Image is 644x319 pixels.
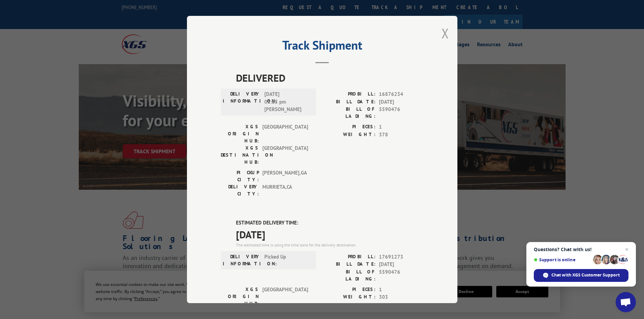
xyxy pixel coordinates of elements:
label: DELIVERY CITY: [221,183,259,197]
span: 5590476 [379,106,424,120]
div: Chat with XGS Customer Support [534,269,628,282]
label: WEIGHT: [322,131,376,139]
label: XGS ORIGIN HUB: [221,286,259,307]
label: PROBILL: [322,90,376,98]
label: PICKUP CITY: [221,169,259,183]
div: Open chat [616,292,636,312]
label: XGS ORIGIN HUB: [221,123,259,144]
label: BILL DATE: [322,261,376,268]
label: BILL OF LADING: [322,268,376,283]
span: 1 [379,286,424,294]
button: Close modal [442,24,449,42]
span: Chat with XGS Customer Support [551,272,620,278]
span: [GEOGRAPHIC_DATA] [262,286,308,307]
div: The estimated time is using the time zone for the delivery destination. [236,242,424,248]
span: 5590476 [379,268,424,283]
label: WEIGHT: [322,293,376,301]
span: 303 [379,293,424,301]
label: PROBILL: [322,253,376,261]
span: [DATE] [236,227,424,242]
label: BILL OF LADING: [322,106,376,120]
h2: Track Shipment [221,41,424,53]
label: ESTIMATED DELIVERY TIME: [236,219,424,227]
span: [GEOGRAPHIC_DATA] [262,144,308,166]
label: XGS DESTINATION HUB: [221,144,259,166]
span: [GEOGRAPHIC_DATA] [262,123,308,144]
span: 16876234 [379,90,424,98]
span: MURRIETA , CA [262,183,308,197]
label: BILL DATE: [322,98,376,106]
span: 17691273 [379,253,424,261]
label: PIECES: [322,123,376,131]
span: Close chat [623,245,631,254]
span: Picked Up [264,253,310,267]
label: DELIVERY INFORMATION: [223,253,261,267]
span: 1 [379,123,424,131]
span: [DATE] 01:15 pm [PERSON_NAME] [264,90,310,113]
span: Support is online [534,257,591,262]
span: Questions? Chat with us! [534,247,628,252]
span: [PERSON_NAME] , GA [262,169,308,183]
span: [DATE] [379,98,424,106]
span: [DATE] [379,261,424,268]
span: DELIVERED [236,70,424,85]
label: PIECES: [322,286,376,294]
label: DELIVERY INFORMATION: [223,90,261,113]
span: 378 [379,131,424,139]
